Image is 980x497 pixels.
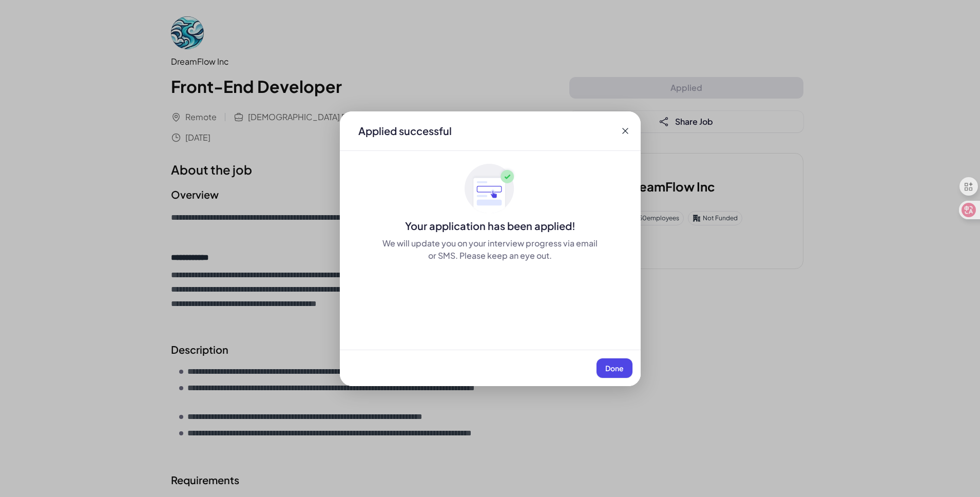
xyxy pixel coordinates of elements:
div: We will update you on your interview progress via email or SMS. Please keep an eye out. [381,237,600,262]
span: Done [605,364,624,373]
img: ApplyedMaskGroup3.svg [465,163,516,215]
div: Your application has been applied! [340,219,641,233]
button: Done [597,358,632,378]
div: Applied successful [358,124,452,138]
